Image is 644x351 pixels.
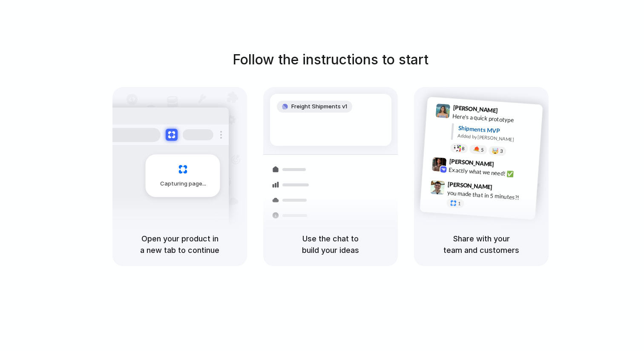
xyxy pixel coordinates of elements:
[492,148,499,154] div: 🤯
[447,189,532,203] div: you made that in 5 minutes?!
[424,233,538,256] h5: Share with your team and customers
[458,124,537,138] div: Shipments MVP
[233,49,428,70] h1: Follow the instructions to start
[452,112,538,126] div: Here's a quick prototype
[160,180,207,188] span: Capturing page
[291,102,347,111] span: Freight Shipments v1
[448,165,534,180] div: Exactly what we need! ✅
[273,233,388,256] h5: Use the chat to build your ideas
[481,148,484,152] span: 5
[448,180,493,192] span: [PERSON_NAME]
[500,107,518,117] span: 9:41 AM
[123,233,237,256] h5: Open your product in a new tab to continue
[462,146,465,151] span: 8
[453,103,498,115] span: [PERSON_NAME]
[497,161,514,171] span: 9:42 AM
[458,201,461,206] span: 1
[495,184,512,194] span: 9:47 AM
[500,149,503,154] span: 3
[457,132,536,145] div: Added by [PERSON_NAME]
[449,157,494,169] span: [PERSON_NAME]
